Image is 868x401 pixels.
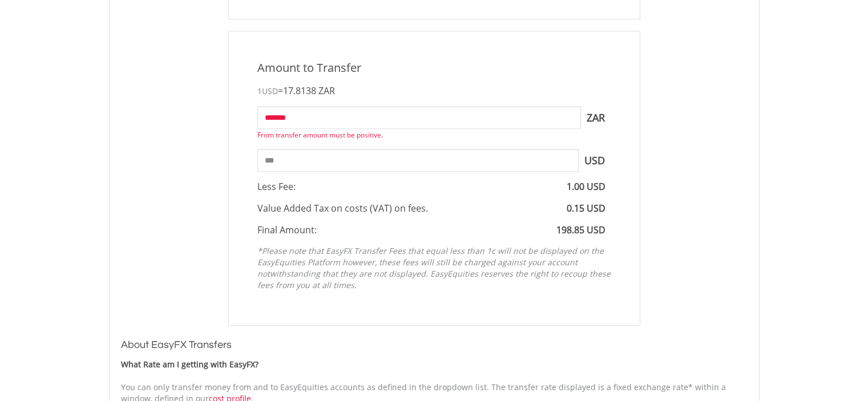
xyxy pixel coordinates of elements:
span: USD [262,86,278,96]
span: 198.85 USD [556,224,605,236]
span: 1.00 USD [567,180,605,193]
span: ZAR [318,84,335,97]
span: Less Fee: [257,180,296,193]
h3: About EasyFX Transfers [121,337,748,353]
span: USD [579,149,611,172]
span: 1 [257,86,278,96]
span: = [278,84,335,97]
span: 0.15 USD [567,202,605,214]
span: Final Amount: [257,224,317,236]
span: 17.8138 [283,84,316,97]
span: ZAR [581,106,611,129]
div: What Rate am I getting with EasyFX? [121,359,748,370]
span: Value Added Tax on costs (VAT) on fees. [257,202,428,214]
em: *Please note that EasyFX Transfer Fees that equal less than 1c will not be displayed on the EasyE... [257,245,611,290]
span: From transfer amount must be positive. [257,130,383,140]
div: Amount to Transfer [249,60,620,76]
